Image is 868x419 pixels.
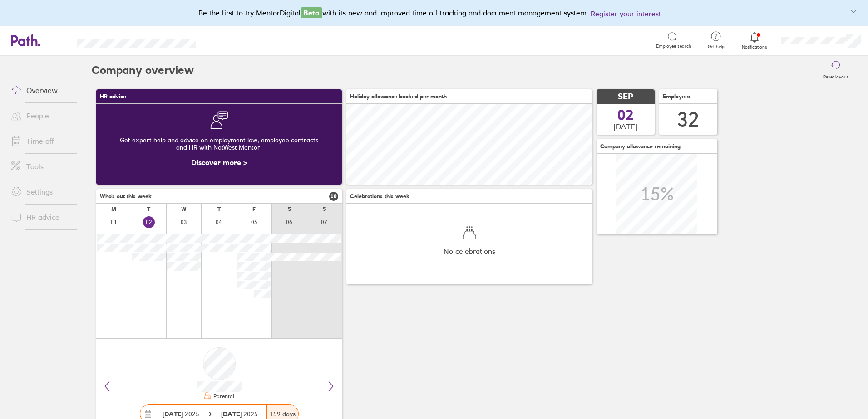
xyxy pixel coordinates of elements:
span: 2025 [221,410,258,418]
a: Overview [4,81,77,99]
div: Get expert help and advice on employment law, employee contracts and HR with NatWest Mentor. [104,129,335,158]
span: 2025 [163,410,199,418]
span: Celebrations this week [350,193,409,200]
div: Parental [212,393,234,400]
div: M [111,206,116,212]
div: Be the first to try MentorDigital with its new and improved time off tracking and document manage... [198,7,670,19]
div: T [217,206,221,212]
div: T [147,206,150,212]
strong: [DATE] [163,410,183,418]
span: Beta [301,7,322,18]
span: Employees [663,93,691,100]
a: Time off [4,132,77,150]
div: 32 [677,108,699,131]
a: Settings [4,183,77,201]
span: Holiday allowance booked per month [350,93,447,100]
div: Search [221,36,244,44]
button: Reset layout [818,56,853,85]
a: Notifications [740,31,769,50]
div: S [323,206,326,212]
span: Notifications [740,44,769,50]
span: 02 [617,108,634,122]
a: People [4,107,77,125]
a: Discover more > [191,158,247,167]
span: No celebrations [444,247,495,255]
span: Employee search [656,44,691,49]
span: SEP [618,92,633,102]
a: Tools [4,157,77,175]
label: Reset layout [818,72,853,80]
div: S [288,206,291,212]
span: [DATE] [614,122,637,131]
h2: Company overview [92,56,194,85]
span: HR advice [100,93,126,100]
span: Company allowance remaining [600,143,681,150]
button: Register your interest [591,8,661,19]
strong: [DATE] [221,410,243,418]
span: 10 [329,192,338,201]
span: Get help [701,44,731,49]
div: F [252,206,256,212]
span: Who's out this week [100,193,152,200]
a: HR advice [4,208,77,226]
div: W [181,206,187,212]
